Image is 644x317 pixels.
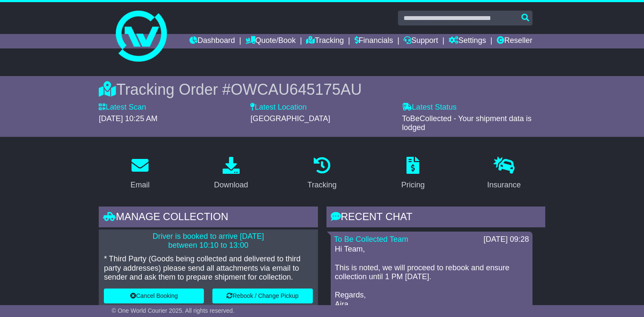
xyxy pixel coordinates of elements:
[104,289,204,303] button: Cancel Booking
[99,114,157,123] span: [DATE] 10:25 AM
[335,245,528,309] p: Hi Team, This is noted, we will proceed to rebook and ensure collection until 1 PM [DATE]. Regard...
[212,289,312,303] button: Rebook / Change Pickup
[401,179,425,191] div: Pricing
[246,34,296,48] a: Quote/Book
[131,179,150,191] div: Email
[326,207,545,229] div: RECENT CHAT
[250,103,306,112] label: Latest Location
[214,179,248,191] div: Download
[307,179,336,191] div: Tracking
[302,154,342,194] a: Tracking
[104,255,312,282] p: * Third Party (Goods being collected and delivered to third party addresses) please send all atta...
[112,307,235,314] span: © One World Courier 2025. All rights reserved.
[402,103,457,112] label: Latest Status
[402,114,532,132] span: ToBeCollected - Your shipment data is lodged
[189,34,235,48] a: Dashboard
[481,154,526,194] a: Insurance
[125,154,155,194] a: Email
[487,179,521,191] div: Insurance
[396,154,430,194] a: Pricing
[99,207,318,229] div: Manage collection
[449,34,486,48] a: Settings
[250,114,330,123] span: [GEOGRAPHIC_DATA]
[99,80,545,99] div: Tracking Order #
[209,154,254,194] a: Download
[484,235,529,244] div: [DATE] 09:28
[497,34,532,48] a: Reseller
[306,34,343,48] a: Tracking
[355,34,393,48] a: Financials
[99,103,146,112] label: Latest Scan
[104,232,312,250] p: Driver is booked to arrive [DATE] between 10:10 to 13:00
[231,81,362,98] span: OWCAU645175AU
[334,235,409,243] a: To Be Collected Team
[404,34,438,48] a: Support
